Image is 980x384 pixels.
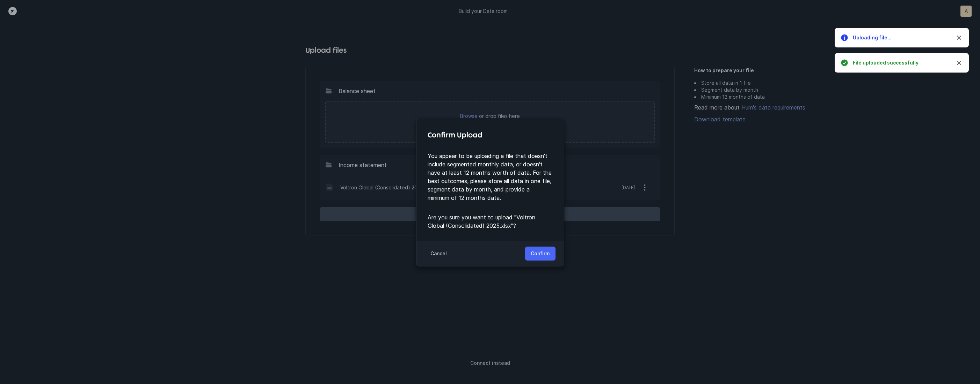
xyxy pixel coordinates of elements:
p: You appear to be uploading a file that doesn't include segmented monthly data, or doesn't have at... [428,152,553,202]
h5: File uploaded successfully [853,59,949,66]
button: Cancel [425,247,452,261]
h4: Confirm Upload [428,129,553,141]
p: Are you sure you want to upload " Voltron Global (Consolidated) 2025.xlsx "? [428,213,553,230]
p: Cancel [430,249,447,258]
button: Confirm [525,247,556,261]
p: Confirm [531,249,550,258]
h5: Uploading file... [853,34,949,41]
